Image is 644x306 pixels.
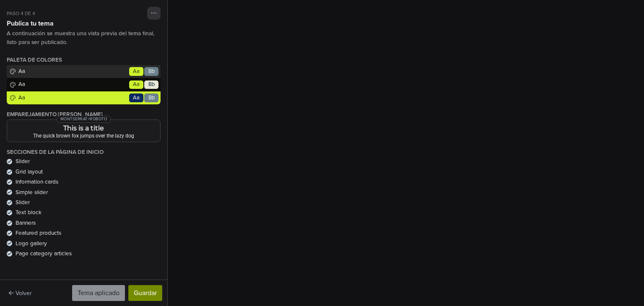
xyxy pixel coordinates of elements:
[16,157,30,166] span: Slider
[16,208,42,217] span: Text block
[7,29,161,47] div: A continuación se muestra una vista previa del tema final, listo para ser publicado.
[72,285,125,301] button: Tema aplicado
[14,125,153,132] h3: This is a title
[7,57,161,63] h4: Paleta de colores
[7,10,35,17] span: Paso 4 de 4
[16,168,43,176] span: Grid layout
[16,239,47,248] span: Logo gallery
[57,116,111,122] span: Montserrat + Roboto
[5,287,36,300] button: Volver
[7,20,54,28] h3: Publica tu tema
[14,133,153,138] div: The quick brown fox jumps over the lazy dog
[16,178,58,186] span: Information cards
[16,188,48,197] span: Simple slider
[128,285,162,301] button: Guardar
[16,229,61,237] span: Featured products
[7,149,161,156] h4: Secciones de la página de inicio
[16,219,36,227] span: Banners
[7,111,161,118] h4: Emparejamiento [PERSON_NAME]
[16,249,72,258] span: Page category articles
[16,198,30,207] span: Slider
